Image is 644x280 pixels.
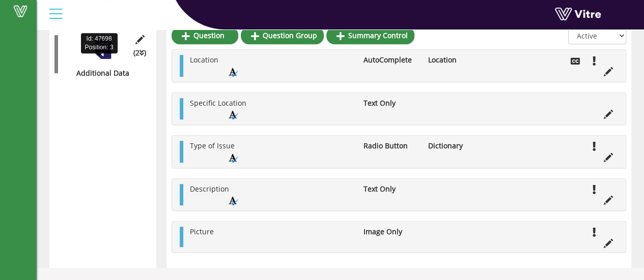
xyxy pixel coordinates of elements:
[358,184,423,194] li: Text Only
[172,27,238,44] a: Question
[326,27,414,44] a: Summary Control
[54,68,144,78] div: Additional Data
[358,141,423,151] li: Radio Button
[190,227,214,236] span: Picture
[241,27,324,44] a: Question Group
[358,98,423,108] li: Text Only
[133,48,146,58] span: (2 )
[81,33,118,53] div: Id: 47698 Position: 3
[190,184,229,194] span: Description
[358,55,423,65] li: AutoComplete
[190,98,246,108] span: Specific Location
[423,55,488,65] li: Location
[423,141,488,151] li: Dictionary
[190,55,218,65] span: Location
[190,141,235,150] span: Type of Issue
[358,227,423,237] li: Image Only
